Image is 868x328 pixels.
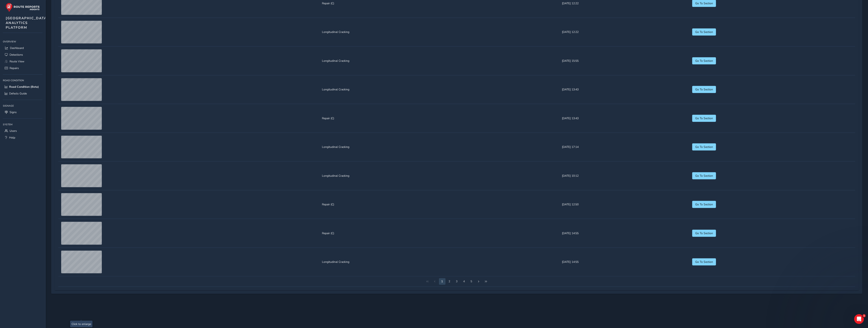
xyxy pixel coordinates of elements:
div: Road Condition [3,77,42,83]
td: Longitudinal Cracking [319,18,559,47]
td: [DATE] 14:55 [559,219,689,248]
button: Next Page [476,278,482,285]
td: [DATE] 10:12 [559,161,689,190]
a: Defects Guide [3,90,42,97]
td: [DATE] 12:50 [559,190,689,219]
div: Signage [3,103,42,109]
td: Longitudinal Cracking [319,248,559,276]
td: [DATE] 17:14 [559,133,689,161]
button: Go To Section [692,57,716,64]
td: [DATE] 13:43 [559,104,689,133]
span: Repairs [10,66,19,70]
span: Help [9,136,15,140]
td: Longitudinal Cracking [319,75,559,104]
button: Go To Section [692,28,716,36]
a: Repairs [3,65,42,71]
a: Help [3,134,42,141]
a: Road Condition (Beta) [3,83,42,90]
div: Overview [3,39,42,45]
span: Defects Guide [9,92,27,95]
button: Page 4 [454,278,460,285]
td: Longitudinal Cracking [319,133,559,161]
button: Page 3 [446,278,453,285]
button: Go To Section [692,230,716,237]
td: Repair (C) [319,104,559,133]
span: Road Condition (Beta) [9,85,39,89]
td: Longitudinal Cracking [319,47,559,75]
button: Go To Section [692,172,716,179]
td: [DATE] 12:22 [559,18,689,47]
iframe: Intercom live chat [854,314,864,324]
span: Dashboard [10,46,24,50]
span: Route View [10,60,24,63]
span: Users [10,129,17,133]
div: System [3,121,42,128]
a: Detections [3,51,42,58]
span: Detections [10,53,23,57]
td: [DATE] 13:43 [559,75,689,104]
button: Go To Section [692,201,716,208]
button: Go To Section [692,143,716,150]
td: [DATE] 15:55 [559,47,689,75]
button: Go To Section [692,86,716,93]
a: Users [3,128,42,134]
button: Page 6 [468,278,475,285]
button: Go To Section [692,115,716,122]
span: 1 [863,314,866,317]
a: Signs [3,109,42,116]
td: [DATE] 14:55 [559,248,689,276]
button: Last Page [483,278,489,285]
button: Go To Section [692,258,716,265]
a: Route View [3,58,42,65]
td: Repair (C) [319,219,559,248]
a: Dashboard [3,45,42,51]
span: Signs [10,110,17,114]
button: Page 2 [439,278,445,285]
button: Page 5 [461,278,467,285]
img: rr logo [6,3,40,12]
td: Repair (C) [319,190,559,219]
span: [GEOGRAPHIC_DATA] ANALYTICS PLATFORM [6,16,48,30]
td: Longitudinal Cracking [319,161,559,190]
